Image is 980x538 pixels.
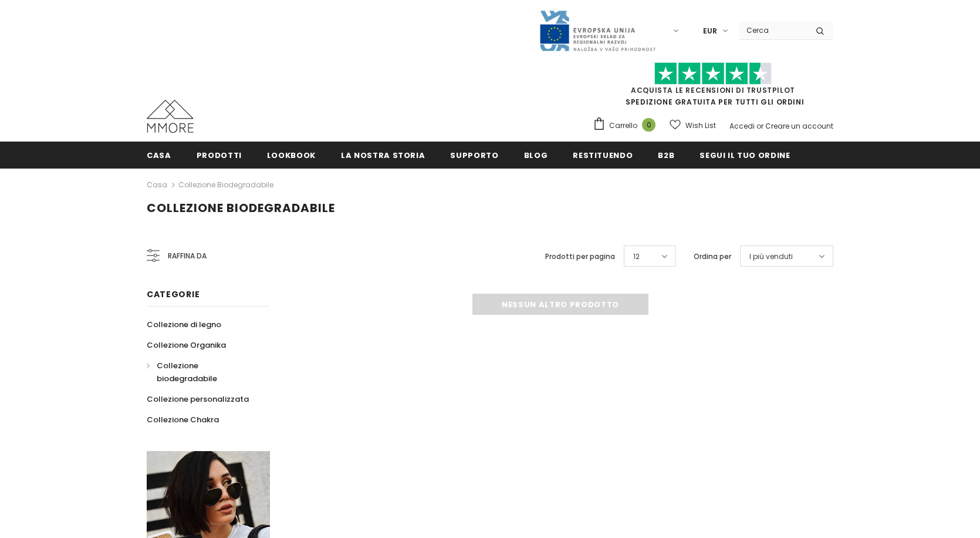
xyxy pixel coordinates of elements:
span: Restituendo [573,150,633,161]
a: Carrello 0 [593,117,661,134]
span: Lookbook [267,150,316,161]
span: Collezione biodegradabile [147,200,335,216]
span: La nostra storia [341,150,425,161]
a: Casa [147,178,167,192]
a: Creare un account [765,121,833,131]
span: EUR [703,25,717,37]
a: Collezione biodegradabile [147,355,257,389]
span: SPEDIZIONE GRATUITA PER TUTTI GLI ORDINI [593,68,833,107]
a: B2B [658,142,674,168]
span: B2B [658,150,674,161]
span: Collezione biodegradabile [157,360,217,384]
span: supporto [450,150,498,161]
a: Collezione Organika [147,335,226,355]
a: Segui il tuo ordine [699,142,790,168]
span: Raffina da [168,250,207,263]
a: Collezione Chakra [147,409,219,430]
a: Blog [524,142,548,168]
span: Segui il tuo ordine [699,150,790,161]
span: Categorie [147,288,200,300]
a: Collezione personalizzata [147,389,249,409]
span: Collezione personalizzata [147,394,249,405]
span: Carrello [609,120,637,132]
a: Restituendo [573,142,633,168]
img: Fidati di Pilot Stars [654,62,772,85]
span: Blog [524,150,548,161]
a: Wish List [670,115,716,136]
span: 0 [642,118,655,132]
span: Wish List [685,120,716,132]
label: Ordina per [694,251,731,263]
a: Javni Razpis [539,25,656,35]
a: Prodotti [197,142,242,168]
a: Lookbook [267,142,316,168]
a: supporto [450,142,498,168]
a: Casa [147,142,171,168]
span: Collezione di legno [147,319,221,330]
a: La nostra storia [341,142,425,168]
a: Collezione biodegradabile [178,180,273,190]
span: I più venduti [749,251,793,263]
a: Accedi [729,121,755,131]
span: Casa [147,150,171,161]
span: Collezione Organika [147,339,226,351]
input: Search Site [739,22,807,39]
span: 12 [633,251,640,263]
label: Prodotti per pagina [545,251,615,263]
a: Acquista le recensioni di TrustPilot [631,85,795,95]
span: Prodotti [197,150,242,161]
span: or [756,121,763,131]
a: Collezione di legno [147,314,221,335]
img: Javni Razpis [539,9,656,52]
img: Casi MMORE [147,100,194,133]
span: Collezione Chakra [147,414,219,425]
